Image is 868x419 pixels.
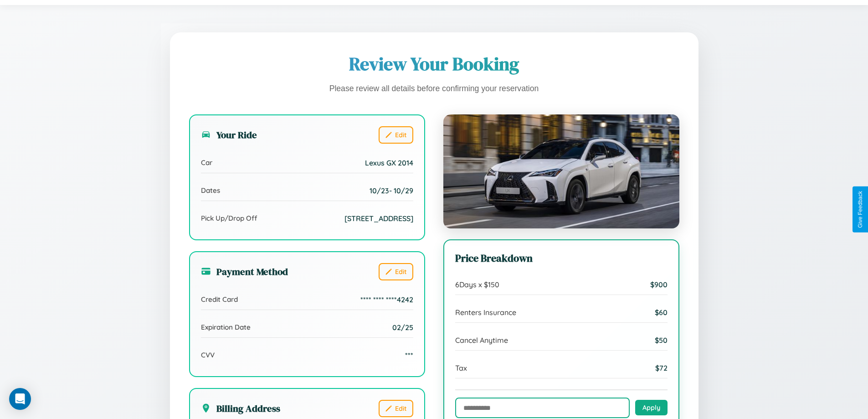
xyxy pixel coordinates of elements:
div: Open Intercom Messenger [9,388,31,410]
span: $ 900 [650,280,668,289]
span: $ 72 [655,363,668,372]
span: 02/25 [392,323,413,332]
h3: Your Ride [201,128,257,141]
img: Lexus GX [443,114,679,228]
span: Car [201,158,212,167]
button: Edit [379,126,413,144]
span: CVV [201,351,215,359]
span: Renters Insurance [455,308,516,317]
h3: Payment Method [201,265,288,278]
span: [STREET_ADDRESS] [344,214,413,223]
div: Give Feedback [857,191,863,228]
h3: Billing Address [201,402,280,415]
span: Tax [455,363,467,372]
span: Expiration Date [201,323,251,331]
span: Cancel Anytime [455,336,508,345]
span: 10 / 23 - 10 / 29 [370,186,413,195]
span: $ 50 [655,336,668,345]
span: Lexus GX 2014 [365,158,413,167]
h3: Price Breakdown [455,251,668,265]
button: Apply [635,400,668,415]
p: Please review all details before confirming your reservation [189,82,679,96]
button: Edit [379,400,413,417]
span: $ 60 [655,308,668,317]
span: 6 Days x $ 150 [455,280,499,289]
h1: Review Your Booking [189,52,679,76]
span: Credit Card [201,295,238,304]
button: Edit [379,263,413,280]
span: Pick Up/Drop Off [201,214,257,222]
span: Dates [201,186,220,195]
